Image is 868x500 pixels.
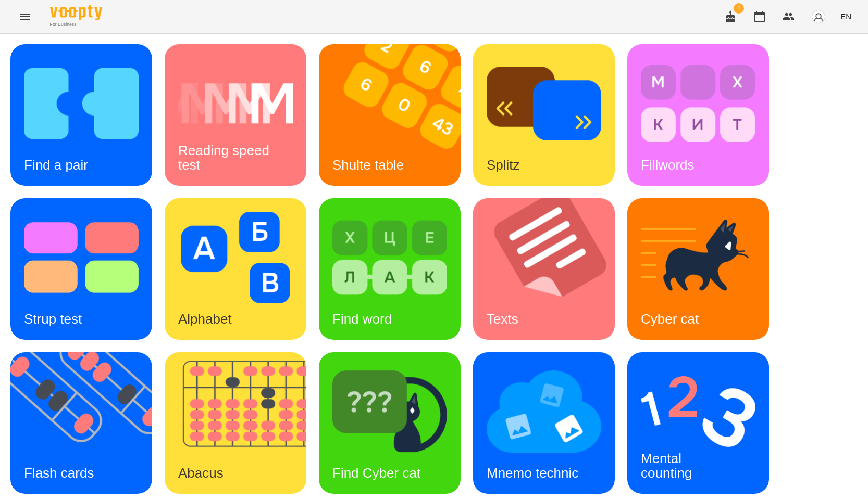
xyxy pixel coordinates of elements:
[165,352,319,494] img: Abacus
[332,311,392,327] h3: Find word
[641,366,755,457] img: Mental counting
[641,58,755,149] img: Fillwords
[13,4,38,29] button: Menu
[836,7,855,26] button: EN
[487,311,518,327] h3: Texts
[178,58,293,149] img: Reading speed test
[165,352,306,494] a: AbacusAbacus
[473,352,615,494] a: Mnemo technicMnemo technic
[487,366,601,457] img: Mnemo technic
[473,198,628,340] img: Texts
[487,58,601,149] img: Splitz
[24,157,88,173] h3: Find a pair
[24,465,94,481] h3: Flash cards
[734,3,744,14] span: 1
[178,465,224,481] h3: Abacus
[10,352,165,494] img: Flash cards
[24,58,139,149] img: Find a pair
[319,44,474,186] img: Shulte table
[24,311,82,327] h3: Strup test
[332,465,420,481] h3: Find Cyber cat
[10,352,152,494] a: Flash cardsFlash cards
[165,198,306,340] a: AlphabetAlphabet
[473,198,615,340] a: TextsTexts
[332,212,447,303] img: Find word
[24,212,139,303] img: Strup test
[50,21,102,28] span: For Business
[627,198,769,340] a: Cyber catCyber cat
[319,44,461,186] a: Shulte tableShulte table
[840,11,851,22] span: EN
[473,44,615,186] a: SplitzSplitz
[627,44,769,186] a: FillwordsFillwords
[178,212,293,303] img: Alphabet
[627,352,769,494] a: Mental countingMental counting
[487,465,578,481] h3: Mnemo technic
[332,157,404,173] h3: Shulte table
[641,212,755,303] img: Cyber cat
[641,311,699,327] h3: Cyber cat
[332,366,447,457] img: Find Cyber cat
[165,44,306,186] a: Reading speed testReading speed test
[178,143,273,172] h3: Reading speed test
[10,44,152,186] a: Find a pairFind a pair
[50,5,102,20] img: Voopty Logo
[319,352,461,494] a: Find Cyber catFind Cyber cat
[641,451,692,480] h3: Mental counting
[641,157,695,173] h3: Fillwords
[811,9,826,24] img: avatar_s.png
[178,311,232,327] h3: Alphabet
[10,198,152,340] a: Strup testStrup test
[487,157,520,173] h3: Splitz
[319,198,461,340] a: Find wordFind word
